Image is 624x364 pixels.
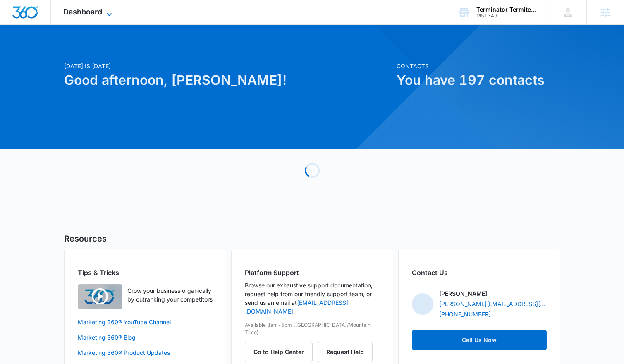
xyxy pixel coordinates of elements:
[439,289,487,298] p: [PERSON_NAME]
[78,284,122,309] img: Quick Overview Video
[318,342,373,362] button: Request Help
[64,62,392,70] p: [DATE] is [DATE]
[78,268,213,278] h2: Tips & Tricks
[397,62,560,70] p: Contacts
[476,6,537,13] div: account name
[127,286,213,304] p: Grow your business organically by outranking your competitors
[78,348,213,357] a: Marketing 360® Product Updates
[412,293,433,315] img: Anastasia Martin-Wegryn
[78,333,213,342] a: Marketing 360® Blog
[245,348,318,355] a: Go to Help Center
[439,310,491,318] a: [PHONE_NUMBER]
[245,342,313,362] button: Go to Help Center
[412,330,547,350] a: Call Us Now
[412,268,547,278] h2: Contact Us
[439,299,547,308] a: [PERSON_NAME][EMAIL_ADDRESS][PERSON_NAME][DOMAIN_NAME]
[64,70,392,90] h1: Good afternoon, [PERSON_NAME]!
[245,268,380,278] h2: Platform Support
[78,318,213,326] a: Marketing 360® YouTube Channel
[397,70,560,90] h1: You have 197 contacts
[63,7,102,16] span: Dashboard
[64,232,560,245] h5: Resources
[318,348,373,355] a: Request Help
[245,321,380,336] p: Available 8am-5pm ([GEOGRAPHIC_DATA]/Mountain Time)
[476,13,537,19] div: account id
[245,281,380,316] p: Browse our exhaustive support documentation, request help from our friendly support team, or send...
